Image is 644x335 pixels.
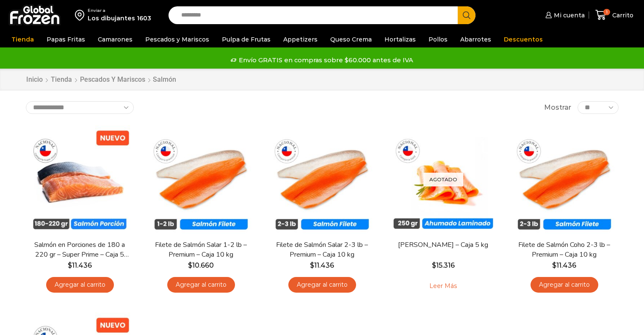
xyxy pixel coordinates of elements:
span: $ [68,261,72,269]
a: Descuentos [500,31,547,47]
div: Enviar a [88,8,151,14]
a: Queso Crema [326,31,376,47]
a: 1 Carrito [593,5,636,25]
bdi: 11.436 [310,261,334,269]
a: Papas Fritas [42,31,89,47]
a: Hortalizas [380,31,420,47]
h1: Salmón [153,75,176,83]
a: Appetizers [279,31,322,47]
span: Mostrar [544,103,571,113]
bdi: 10.660 [188,261,214,269]
p: Agotado [423,173,463,187]
a: Camarones [94,31,137,47]
a: Pollos [424,31,452,47]
a: Pescados y Mariscos [141,31,213,47]
a: Filete de Salmón Coho 2-3 lb – Premium – Caja 10 kg [515,240,613,260]
a: Agregar al carrito: “Filete de Salmón Salar 1-2 lb – Premium - Caja 10 kg” [167,277,235,293]
span: 1 [603,9,610,16]
span: $ [188,261,192,269]
a: Filete de Salmón Salar 1-2 lb – Premium – Caja 10 kg [152,240,249,260]
span: $ [552,261,556,269]
a: Tienda [50,75,72,85]
a: Mi cuenta [543,7,585,24]
a: Pescados y Mariscos [80,75,146,85]
a: [PERSON_NAME] – Caja 5 kg [394,240,492,250]
img: address-field-icon.svg [75,8,88,22]
div: Los dibujantes 1603 [88,14,151,22]
bdi: 11.436 [552,261,576,269]
select: Pedido de la tienda [26,101,134,114]
a: Filete de Salmón Salar 2-3 lb – Premium – Caja 10 kg [273,240,370,260]
a: Agregar al carrito: “Salmón en Porciones de 180 a 220 gr - Super Prime - Caja 5 kg” [46,277,114,293]
span: Carrito [610,11,633,19]
a: Tienda [7,31,38,47]
a: Agregar al carrito: “Filete de Salmón Coho 2-3 lb - Premium - Caja 10 kg” [531,277,598,293]
a: Pulpa de Frutas [218,31,275,47]
bdi: 15.316 [432,261,455,269]
a: Abarrotes [456,31,495,47]
nav: Breadcrumb [26,75,176,85]
a: Agregar al carrito: “Filete de Salmón Salar 2-3 lb - Premium - Caja 10 kg” [288,277,356,293]
a: Inicio [26,75,43,85]
span: Mi cuenta [552,11,585,19]
a: Salmón en Porciones de 180 a 220 gr – Super Prime – Caja 5 kg [31,240,128,260]
a: Leé más sobre “Salmón Ahumado Laminado - Caja 5 kg” [416,277,470,295]
span: $ [432,261,436,269]
button: Search button [458,6,475,24]
bdi: 11.436 [68,261,92,269]
span: $ [310,261,314,269]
